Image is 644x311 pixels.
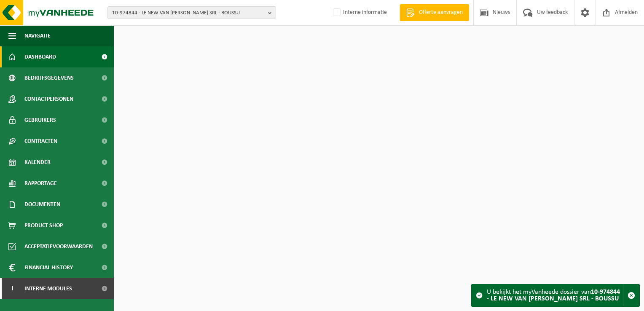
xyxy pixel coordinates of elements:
[24,194,60,215] span: Documenten
[24,278,72,299] span: Interne modules
[400,4,469,21] a: Offerte aanvragen
[24,25,51,46] span: Navigatie
[8,278,16,299] span: I
[487,284,623,306] div: U bekijkt het myVanheede dossier van
[24,173,57,194] span: Rapportage
[24,88,73,110] span: Contactpersonen
[24,257,73,278] span: Financial History
[24,110,56,131] span: Gebruikers
[24,46,56,67] span: Dashboard
[107,6,276,19] button: 10-974844 - LE NEW VAN [PERSON_NAME] SRL - BOUSSU
[331,6,387,19] label: Interne informatie
[24,215,63,236] span: Product Shop
[24,236,93,257] span: Acceptatievoorwaarden
[24,67,74,88] span: Bedrijfsgegevens
[24,152,51,173] span: Kalender
[417,8,465,17] span: Offerte aanvragen
[24,131,57,152] span: Contracten
[487,289,620,302] strong: 10-974844 - LE NEW VAN [PERSON_NAME] SRL - BOUSSU
[112,7,265,19] span: 10-974844 - LE NEW VAN [PERSON_NAME] SRL - BOUSSU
